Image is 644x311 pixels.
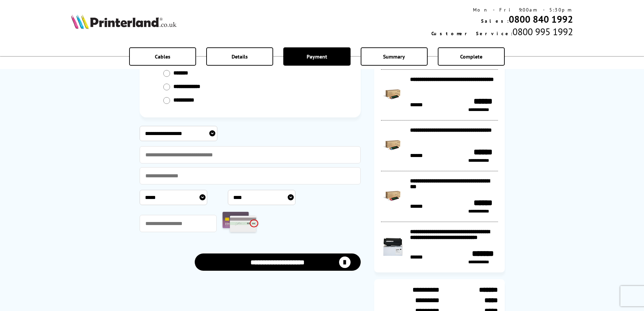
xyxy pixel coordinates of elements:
img: Printerland Logo [71,14,176,29]
a: 0800 840 1992 [509,13,573,25]
span: 0800 995 1992 [512,25,573,38]
span: Complete [460,53,482,60]
span: Sales: [481,18,509,24]
span: Details [232,53,248,60]
span: Cables [155,53,170,60]
span: Payment [307,53,327,60]
span: Customer Service: [431,30,512,37]
span: Summary [383,53,405,60]
div: Mon - Fri 9:00am - 5:30pm [431,7,573,13]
